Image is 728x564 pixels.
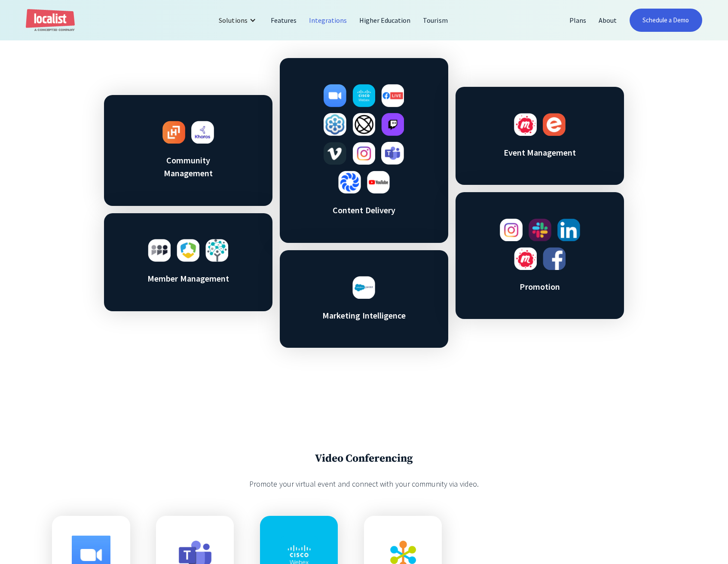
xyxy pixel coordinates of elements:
[208,478,520,490] div: Promote your virtual event and connect with your community via video.
[495,280,585,293] h3: Promotion
[563,10,593,31] a: Plans
[319,204,409,217] h3: Content Delivery
[26,9,75,32] a: home
[143,272,233,285] h3: Member Management
[417,10,454,31] a: Tourism
[219,15,247,25] div: Solutions
[630,9,702,32] a: Schedule a Demo
[319,309,409,322] h3: Marketing Intelligence
[265,10,303,31] a: Features
[593,10,623,31] a: About
[143,154,233,180] h3: Community Management
[303,10,353,31] a: Integrations
[208,452,520,465] h3: Video Conferencing
[212,10,264,31] div: Solutions
[353,10,417,31] a: Higher Education
[495,146,585,159] h3: Event Management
